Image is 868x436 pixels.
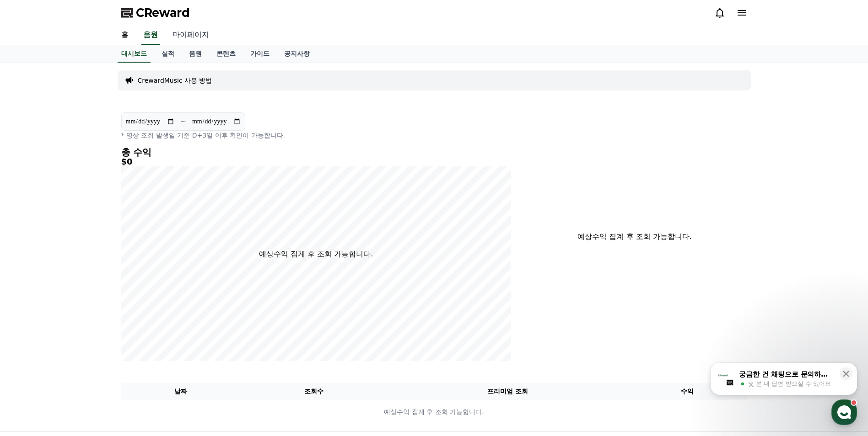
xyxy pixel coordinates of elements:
p: ~ [180,116,186,127]
a: 홈 [114,26,136,45]
a: 홈 [3,290,60,313]
p: 예상수익 집계 후 조회 가능합니다. [259,249,373,260]
a: 설정 [118,290,176,313]
a: CReward [121,5,190,20]
a: 음원 [182,45,209,63]
a: 공지사항 [277,45,317,63]
a: 음원 [141,26,160,45]
p: 예상수익 집계 후 조회 가능합니다. [122,407,747,417]
h4: 총 수익 [121,147,511,157]
a: 가이드 [243,45,277,63]
th: 프리미엄 조회 [388,383,628,400]
a: CrewardMusic 사용 방법 [138,76,212,85]
span: 설정 [141,303,152,311]
span: 대화 [84,304,95,311]
a: 대화 [60,290,118,313]
a: 마이페이지 [165,26,216,45]
a: 대시보드 [118,45,151,63]
th: 날짜 [121,383,241,400]
span: CReward [136,5,190,20]
h5: $0 [121,157,511,166]
span: 홈 [29,303,34,311]
th: 조회수 [240,383,387,400]
a: 콘텐츠 [209,45,243,63]
th: 수익 [628,383,747,400]
a: 실적 [154,45,182,63]
p: * 영상 조회 발생일 기준 D+3일 이후 확인이 가능합니다. [121,131,511,140]
p: 예상수익 집계 후 조회 가능합니다. [545,231,725,242]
